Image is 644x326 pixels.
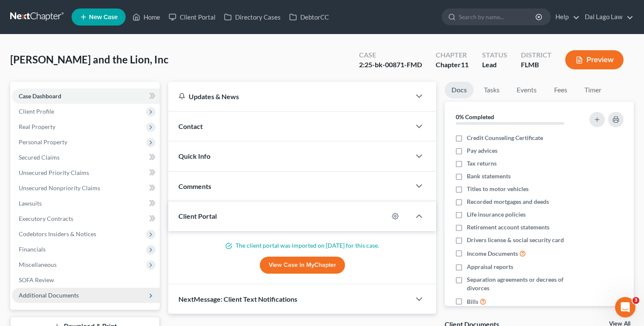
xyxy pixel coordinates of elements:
[467,297,478,306] span: Bills
[467,197,549,206] span: Recorded mortgages and deeds
[12,89,160,104] a: Case Dashboard
[467,134,543,142] span: Credit Counseling Certificate
[285,9,333,25] a: DebtorCC
[19,276,54,283] span: SOFA Review
[632,297,639,304] span: 3
[456,113,494,120] strong: 0% Completed
[461,60,469,69] span: 11
[19,138,67,146] span: Personal Property
[12,180,160,196] a: Unsecured Nonpriority Claims
[220,9,285,25] a: Directory Cases
[19,169,89,176] span: Unsecured Priority Claims
[581,9,633,25] a: Dal Lago Law
[482,60,507,70] div: Lead
[19,261,57,268] span: Miscellaneous
[467,236,564,244] span: Drivers license & social security card
[19,292,79,299] span: Additional Documents
[178,92,400,101] div: Updates & News
[12,165,160,180] a: Unsecured Priority Claims
[19,200,42,207] span: Lawsuits
[164,9,220,25] a: Client Portal
[359,50,422,60] div: Case
[19,154,60,161] span: Secured Claims
[359,60,422,70] div: 2:25-bk-00871-FMD
[459,9,537,25] input: Search by name...
[477,82,506,98] a: Tasks
[467,172,511,180] span: Bank statements
[467,146,497,155] span: Pay advices
[19,230,96,237] span: Codebtors Insiders & Notices
[178,182,211,190] span: Comments
[12,196,160,211] a: Lawsuits
[19,184,100,192] span: Unsecured Nonpriority Claims
[510,82,543,98] a: Events
[467,159,497,168] span: Tax returns
[12,272,160,288] a: SOFA Review
[260,257,345,274] a: View Case in MyChapter
[19,108,54,115] span: Client Profile
[12,150,160,165] a: Secured Claims
[178,241,426,250] p: The client portal was imported on [DATE] for this case.
[467,185,529,193] span: Titles to motor vehicles
[19,246,46,253] span: Financials
[467,223,549,232] span: Retirement account statements
[578,82,608,98] a: Timer
[467,263,513,271] span: Appraisal reports
[547,82,574,98] a: Fees
[128,9,164,25] a: Home
[10,53,168,66] span: [PERSON_NAME] and the Lion, Inc
[521,50,552,60] div: District
[521,60,552,70] div: FLMB
[482,50,507,60] div: Status
[615,297,635,317] iframe: Intercom live chat
[19,123,55,130] span: Real Property
[89,14,118,20] span: New Case
[12,211,160,226] a: Executory Contracts
[19,215,73,222] span: Executory Contracts
[178,212,217,220] span: Client Portal
[436,60,469,70] div: Chapter
[436,50,469,60] div: Chapter
[178,122,203,130] span: Contact
[467,210,526,219] span: Life insurance policies
[445,82,474,98] a: Docs
[467,249,518,258] span: Income Documents
[178,152,210,160] span: Quick Info
[19,92,61,100] span: Case Dashboard
[467,275,579,292] span: Separation agreements or decrees of divorces
[551,9,580,25] a: Help
[565,50,624,69] button: Preview
[178,295,297,303] span: NextMessage: Client Text Notifications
